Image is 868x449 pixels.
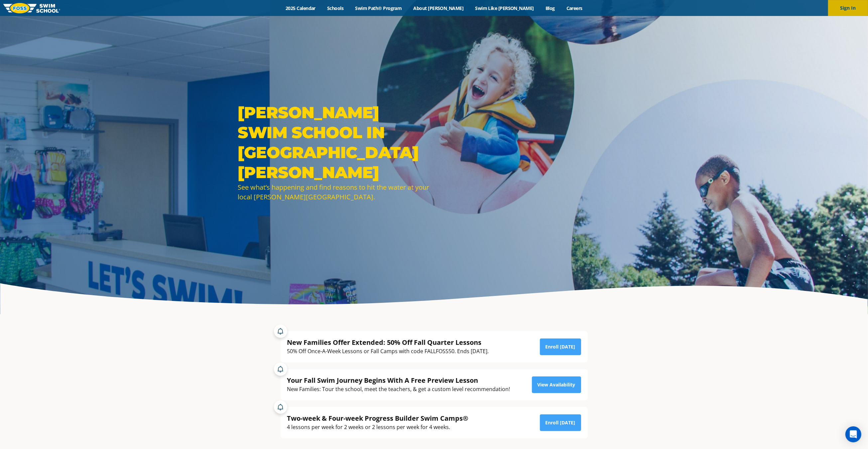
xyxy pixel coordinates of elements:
[238,103,431,182] h1: [PERSON_NAME] Swim School in [GEOGRAPHIC_DATA][PERSON_NAME]
[287,414,469,423] div: Two-week & Four-week Progress Builder Swim Camps®
[845,426,861,442] div: Open Intercom Messenger
[408,5,469,11] a: About [PERSON_NAME]
[238,182,431,202] div: See what’s happening and find reasons to hit the water at your local [PERSON_NAME][GEOGRAPHIC_DATA].
[532,376,581,393] a: View Availability
[287,423,469,432] div: 4 lessons per week for 2 weeks or 2 lessons per week for 4 weeks.
[287,385,510,394] div: New Families: Tour the school, meet the teachers, & get a custom level recommendation!
[560,5,588,11] a: Careers
[287,376,510,385] div: Your Fall Swim Journey Begins With A Free Preview Lesson
[321,5,349,11] a: Schools
[469,5,540,11] a: Swim Like [PERSON_NAME]
[287,338,489,347] div: New Families Offer Extended: 50% Off Fall Quarter Lessons
[3,3,60,13] img: FOSS Swim School Logo
[287,347,489,356] div: 50% Off Once-A-Week Lessons or Fall Camps with code FALLFOSS50. Ends [DATE].
[540,5,560,11] a: Blog
[349,5,408,11] a: Swim Path® Program
[540,338,581,355] a: Enroll [DATE]
[540,414,581,431] a: Enroll [DATE]
[280,5,321,11] a: 2025 Calendar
